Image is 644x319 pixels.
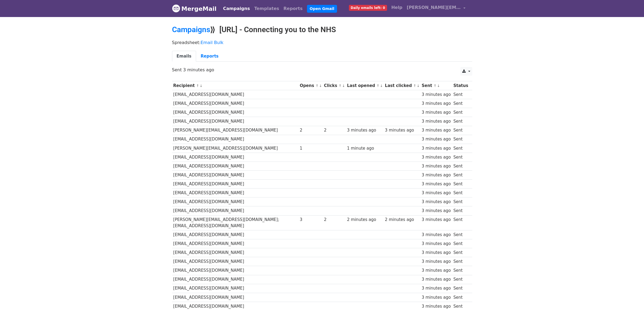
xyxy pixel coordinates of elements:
a: Templates [252,3,281,14]
a: Campaigns [172,25,210,34]
td: Sent [452,162,469,170]
div: 3 minutes ago [422,241,451,247]
div: 2 [324,127,345,133]
th: Opens [298,81,323,90]
div: 1 [300,145,321,152]
td: [EMAIL_ADDRESS][DOMAIN_NAME] [172,284,299,293]
td: Sent [452,275,469,284]
a: Email Bulk [201,40,223,45]
div: 3 minutes ago [422,276,451,283]
a: ↑ [196,84,199,88]
td: Sent [452,284,469,293]
div: 3 minutes ago [422,303,451,310]
span: [PERSON_NAME][EMAIL_ADDRESS][PERSON_NAME] [407,4,461,11]
td: Sent [452,197,469,206]
a: Emails [172,51,196,62]
div: 3 minutes ago [422,136,451,142]
div: 3 minutes ago [422,163,451,169]
td: [EMAIL_ADDRESS][DOMAIN_NAME] [172,180,299,189]
td: [EMAIL_ADDRESS][DOMAIN_NAME] [172,153,299,162]
div: 3 minutes ago [422,127,451,133]
div: 3 minutes ago [422,267,451,274]
td: [EMAIL_ADDRESS][DOMAIN_NAME] [172,162,299,170]
div: 2 minutes ago [385,217,419,223]
div: 3 minutes ago [422,250,451,256]
th: Recipient [172,81,299,90]
div: 2 [300,127,321,133]
a: ↓ [200,84,203,88]
td: Sent [452,153,469,162]
div: 3 minutes ago [422,190,451,196]
td: Sent [452,90,469,99]
a: Reports [281,3,305,14]
th: Clicks [323,81,346,90]
td: Sent [452,248,469,257]
div: 3 minutes ago [422,154,451,160]
div: 3 minutes ago [422,208,451,214]
th: Last opened [346,81,384,90]
a: ↑ [377,84,379,88]
a: ↓ [319,84,322,88]
p: Sent 3 minutes ago [172,67,472,73]
td: Sent [452,302,469,311]
td: [EMAIL_ADDRESS][DOMAIN_NAME] [172,230,299,239]
td: Sent [452,171,469,180]
div: 3 minutes ago [422,258,451,265]
td: Sent [452,266,469,275]
td: [EMAIL_ADDRESS][DOMAIN_NAME] [172,257,299,266]
td: Sent [452,206,469,215]
td: [EMAIL_ADDRESS][DOMAIN_NAME] [172,197,299,206]
div: 3 minutes ago [422,217,451,223]
a: ↑ [316,84,319,88]
td: Sent [452,135,469,144]
a: MergeMail [172,3,217,14]
td: Sent [452,144,469,153]
td: [EMAIL_ADDRESS][DOMAIN_NAME] [172,90,299,99]
td: [EMAIL_ADDRESS][DOMAIN_NAME] [172,275,299,284]
td: Sent [452,180,469,189]
div: 3 minutes ago [422,199,451,205]
h2: ⟫ [URL] - Connecting you to the NHS [172,25,472,34]
td: [EMAIL_ADDRESS][DOMAIN_NAME] [172,117,299,126]
td: [EMAIL_ADDRESS][DOMAIN_NAME] [172,108,299,117]
td: [EMAIL_ADDRESS][DOMAIN_NAME] [172,171,299,180]
th: Last clicked [384,81,420,90]
td: Sent [452,293,469,302]
a: ↓ [417,84,420,88]
td: [EMAIL_ADDRESS][DOMAIN_NAME] [172,266,299,275]
td: Sent [452,108,469,117]
th: Sent [420,81,452,90]
td: Sent [452,126,469,135]
td: [EMAIL_ADDRESS][DOMAIN_NAME] [172,293,299,302]
td: [EMAIL_ADDRESS][DOMAIN_NAME] [172,135,299,144]
td: [EMAIL_ADDRESS][DOMAIN_NAME] [172,239,299,248]
td: [EMAIL_ADDRESS][DOMAIN_NAME] [172,248,299,257]
a: ↑ [413,84,416,88]
th: Status [452,81,469,90]
div: 3 minutes ago [422,172,451,178]
td: [EMAIL_ADDRESS][DOMAIN_NAME] [172,206,299,215]
a: Daily emails left: 0 [347,2,389,13]
div: 3 minutes ago [422,294,451,301]
div: 1 minute ago [347,145,382,152]
td: Sent [452,189,469,197]
td: Sent [452,230,469,239]
div: 3 [300,217,321,223]
a: ↑ [434,84,437,88]
a: Help [389,2,405,13]
td: [PERSON_NAME][EMAIL_ADDRESS][DOMAIN_NAME] [172,144,299,153]
td: Sent [452,215,469,230]
td: [EMAIL_ADDRESS][DOMAIN_NAME] [172,302,299,311]
img: MergeMail logo [172,4,180,12]
td: [PERSON_NAME][EMAIL_ADDRESS][DOMAIN_NAME] [172,126,299,135]
div: 3 minutes ago [422,92,451,98]
div: 3 minutes ago [422,181,451,187]
a: Campaigns [221,3,252,14]
div: 3 minutes ago [347,127,382,133]
a: ↓ [380,84,383,88]
td: [PERSON_NAME][EMAIL_ADDRESS][DOMAIN_NAME]; [EMAIL_ADDRESS][DOMAIN_NAME] [172,215,299,230]
a: ↓ [437,84,440,88]
td: Sent [452,99,469,108]
p: Spreadsheet: [172,40,472,45]
div: 3 minutes ago [422,145,451,152]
